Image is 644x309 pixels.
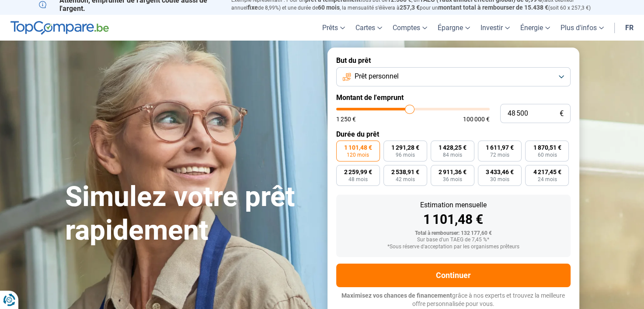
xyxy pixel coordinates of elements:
[396,177,415,182] span: 42 mois
[336,93,571,102] label: Montant de l'emprunt
[443,177,462,182] span: 36 mois
[355,72,399,81] span: Prêt personnel
[347,152,369,158] span: 120 mois
[336,292,571,309] p: grâce à nos experts et trouvez la meilleure offre personnalisée pour vous.
[336,56,571,65] label: But du prêt
[336,264,571,287] button: Continuer
[400,4,420,11] span: 257,3 €
[317,15,350,41] a: Prêts
[387,15,432,41] a: Comptes
[515,15,555,41] a: Énergie
[391,169,419,175] span: 2 538,91 €
[344,144,372,151] span: 1 101,48 €
[343,230,564,237] div: Total à rembourser: 132 177,60 €
[560,110,564,117] span: €
[533,144,561,151] span: 1 870,51 €
[336,130,571,138] label: Durée du prêt
[350,15,387,41] a: Cartes
[343,244,564,250] div: *Sous réserve d'acceptation par les organismes prêteurs
[443,152,462,158] span: 84 mois
[341,292,452,299] span: Maximisez vos chances de financement
[439,144,466,151] span: 1 428,25 €
[336,67,571,86] button: Prêt personnel
[432,15,475,41] a: Épargne
[336,116,356,122] span: 1 250 €
[343,202,564,209] div: Estimation mensuelle
[486,144,514,151] span: 1 611,97 €
[475,15,515,41] a: Investir
[620,15,639,41] a: fr
[490,177,509,182] span: 30 mois
[439,169,466,175] span: 2 911,36 €
[344,169,372,175] span: 2 259,99 €
[533,169,561,175] span: 4 217,45 €
[348,177,368,182] span: 48 mois
[486,169,514,175] span: 3 433,46 €
[463,116,490,122] span: 100 000 €
[490,152,509,158] span: 72 mois
[318,4,340,11] span: 60 mois
[10,21,109,35] img: TopCompare
[65,180,317,247] h1: Simulez votre prêt rapidement
[537,152,557,158] span: 60 mois
[537,177,557,182] span: 24 mois
[438,4,548,11] span: montant total à rembourser de 15.438 €
[343,213,564,226] div: 1 101,48 €
[396,152,415,158] span: 96 mois
[247,4,258,11] span: fixe
[391,144,419,151] span: 1 291,28 €
[343,237,564,243] div: Sur base d'un TAEG de 7,45 %*
[555,15,609,41] a: Plus d'infos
